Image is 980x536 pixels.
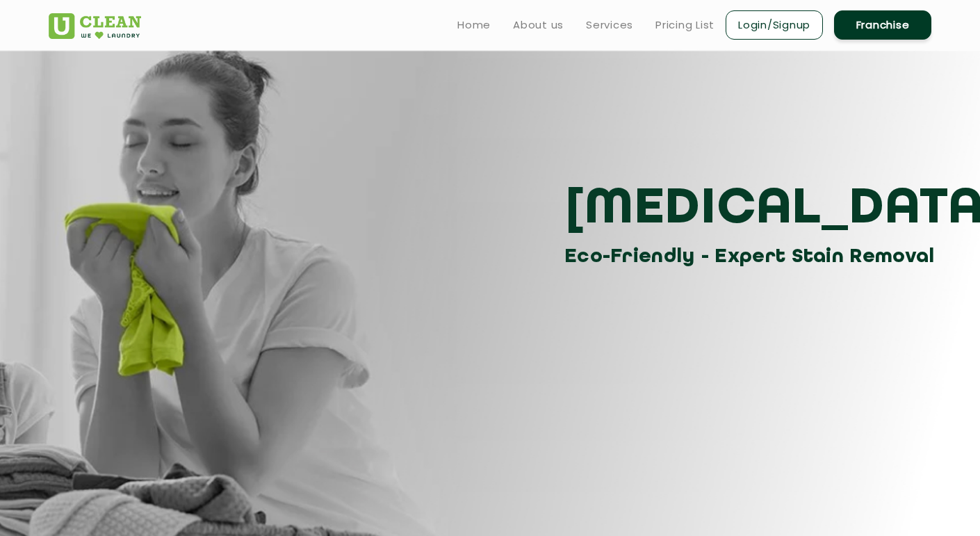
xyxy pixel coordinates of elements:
[513,17,564,33] a: About us
[49,13,141,39] img: UClean Laundry and Dry Cleaning
[655,17,714,33] a: Pricing List
[586,17,633,33] a: Services
[457,17,491,33] a: Home
[834,10,931,40] a: Franchise
[726,10,823,40] a: Login/Signup
[564,241,942,273] h3: Eco-Friendly - Expert Stain Removal
[564,179,942,241] h3: [MEDICAL_DATA]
